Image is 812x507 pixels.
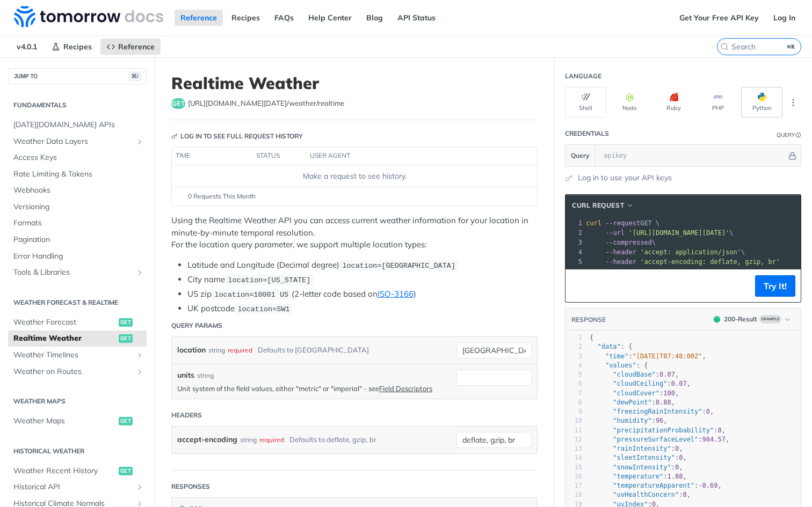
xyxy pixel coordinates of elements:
[171,131,303,141] div: Log in to see full request history
[565,463,582,472] div: 15
[683,491,686,498] span: 0
[8,232,147,248] a: Pagination
[633,352,702,360] span: "[DATE]T07:48:00Z"
[8,364,147,380] a: Weather on RoutesShow subpages for Weather on Routes
[135,268,144,277] button: Show subpages for Tools & Libraries
[613,417,651,424] span: "humidity"
[259,432,284,447] div: required
[565,407,582,416] div: 9
[228,276,310,284] span: location=[US_STATE]
[13,120,144,130] span: [DATE][DOMAIN_NAME] APIs
[100,39,161,55] a: Reference
[572,201,624,210] span: cURL Request
[565,389,582,398] div: 7
[628,229,729,237] span: '[URL][DOMAIN_NAME][DATE]'
[613,454,675,461] span: "sleetIntensity"
[586,239,656,246] span: \
[46,39,98,55] a: Recipes
[13,251,144,262] span: Error Handling
[590,399,675,406] span: : ,
[8,396,147,406] h2: Weather Maps
[565,257,584,267] div: 5
[590,334,593,341] span: {
[13,185,144,196] span: Webhooks
[8,347,147,363] a: Weather TimelinesShow subpages for Weather Timelines
[571,314,606,325] button: RESPONSE
[653,87,694,117] button: Ruby
[663,390,675,397] span: 100
[565,416,582,425] div: 10
[187,288,538,300] li: US zip (2-letter code based on )
[8,446,147,456] h2: Historical Weather
[258,342,369,358] div: Defaults to [GEOGRAPHIC_DATA]
[289,432,376,447] div: Defaults to deflate, gzip, br
[777,131,795,139] div: Query
[13,482,133,493] span: Historical API
[590,445,683,452] span: : ,
[717,427,721,434] span: 0
[590,343,633,350] span: : {
[13,416,116,427] span: Weather Maps
[135,368,144,376] button: Show subpages for Weather on Routes
[787,150,798,161] button: Hide
[679,454,683,461] span: 0
[360,10,389,26] a: Blog
[302,10,358,26] a: Help Center
[590,454,687,461] span: : ,
[171,215,538,251] p: Using the Realtime Weather API you can access current weather information for your location in mi...
[269,10,300,26] a: FAQs
[171,410,202,420] div: Headers
[306,148,516,165] th: user agent
[171,133,178,139] svg: Key
[675,464,679,471] span: 0
[571,151,590,160] span: Query
[171,321,222,330] div: Query Params
[565,218,584,228] div: 1
[565,444,582,453] div: 13
[586,229,734,237] span: \
[13,466,116,476] span: Weather Recent History
[613,482,694,489] span: "temperatureApparent"
[176,171,533,182] div: Make a request to see history.
[8,248,147,264] a: Error Handling
[135,137,144,146] button: Show subpages for Weather Data Layers
[565,145,596,166] button: Query
[659,371,675,378] span: 0.07
[187,259,538,271] li: Latitude and Longitude (Decimal degree)
[714,316,720,322] span: 200
[135,351,144,359] button: Show subpages for Weather Timelines
[565,71,601,81] div: Language
[613,371,655,378] span: "cloudBase"
[188,192,256,201] span: 0 Requests This Month
[565,352,582,361] div: 3
[605,248,636,256] span: --header
[605,258,636,266] span: --header
[565,453,582,462] div: 14
[590,390,679,397] span: : ,
[788,98,798,107] svg: More ellipsis
[175,10,223,26] a: Reference
[767,10,801,26] a: Log In
[565,370,582,379] div: 5
[565,472,582,481] div: 16
[590,362,648,369] span: : {
[13,218,144,229] span: Formats
[675,445,679,452] span: 0
[613,436,698,443] span: "pressureSurfaceLevel"
[605,362,636,369] span: "values"
[565,87,606,117] button: Shell
[187,274,538,286] li: City name
[8,479,147,495] a: Historical APIShow subpages for Historical API
[119,417,133,425] span: get
[379,384,432,393] a: Field Descriptors
[565,398,582,407] div: 8
[785,41,798,52] kbd: ⌘K
[755,275,795,297] button: Try It!
[605,239,652,246] span: --compressed
[673,10,765,26] a: Get Your Free API Key
[586,219,601,227] span: curl
[13,169,144,180] span: Rate Limiting & Tokens
[609,87,650,117] button: Node
[565,342,582,351] div: 2
[392,10,441,26] a: API Status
